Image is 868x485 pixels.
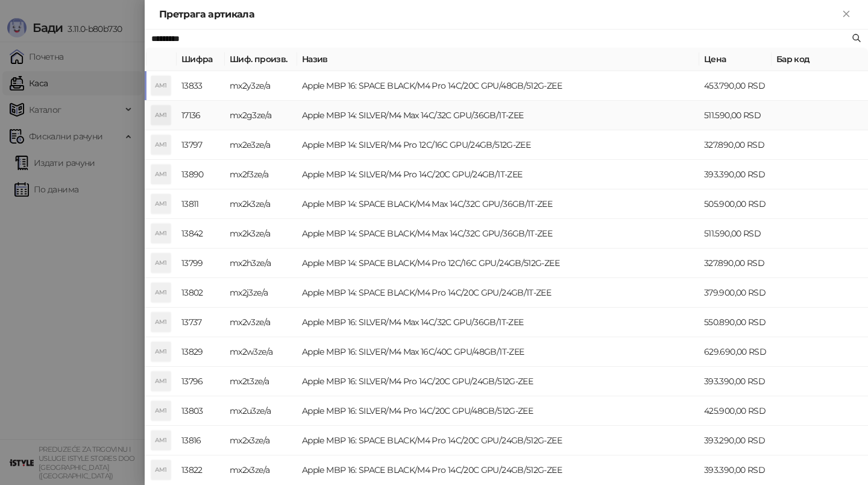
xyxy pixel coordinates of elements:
td: 13890 [177,160,225,189]
td: mx2w3ze/a [225,337,297,367]
div: Претрага артикала [159,7,839,22]
td: Apple MBP 14: SPACE BLACK/M4 Pro 12C/16C GPU/24GB/512G-ZEE [297,249,699,278]
div: AM1 [151,283,171,302]
td: 393.390,00 RSD [699,160,772,189]
div: AM1 [151,165,171,184]
div: AM1 [151,106,171,125]
td: Apple MBP 14: SPACE BLACK/M4 Max 14C/32C GPU/36GB/1T-ZEE [297,189,699,219]
button: Close [839,7,854,22]
td: 505.900,00 RSD [699,189,772,219]
td: mx2v3ze/a [225,308,297,337]
td: 17136 [177,101,225,130]
td: 13799 [177,249,225,278]
td: Apple MBP 14: SPACE BLACK/M4 Pro 14C/20C GPU/24GB/1T-ZEE [297,278,699,308]
td: mx2h3ze/a [225,249,297,278]
td: mx2j3ze/a [225,278,297,308]
div: AM1 [151,253,171,273]
td: 425.900,00 RSD [699,396,772,426]
td: mx2t3ze/a [225,367,297,396]
td: 13796 [177,367,225,396]
td: Apple MBP 14: SILVER/M4 Pro 12C/16C GPU/24GB/512G-ZEE [297,130,699,160]
td: 13833 [177,71,225,101]
div: AM1 [151,312,171,332]
td: 550.890,00 RSD [699,308,772,337]
div: AM1 [151,194,171,214]
th: Шиф. произв. [225,48,297,71]
th: Цена [699,48,772,71]
div: AM1 [151,76,171,95]
td: 13816 [177,426,225,455]
td: 13802 [177,278,225,308]
td: 13829 [177,337,225,367]
td: mx2e3ze/a [225,130,297,160]
td: Apple MBP 14: SILVER/M4 Max 14C/32C GPU/36GB/1T-ZEE [297,101,699,130]
td: 13811 [177,189,225,219]
td: Apple MBP 14: SPACE BLACK/M4 Max 14C/32C GPU/36GB/1T-ZEE [297,219,699,249]
div: AM1 [151,401,171,420]
th: Шифра [177,48,225,71]
td: 13842 [177,219,225,249]
td: 453.790,00 RSD [699,71,772,101]
div: AM1 [151,372,171,391]
td: mx2x3ze/a [225,426,297,455]
td: 629.690,00 RSD [699,337,772,367]
div: AM1 [151,460,171,480]
td: 393.390,00 RSD [699,455,772,485]
div: AM1 [151,135,171,154]
th: Бар код [772,48,868,71]
td: 13737 [177,308,225,337]
td: 327.890,00 RSD [699,130,772,160]
td: Apple MBP 16: SILVER/M4 Pro 14C/20C GPU/24GB/512G-ZEE [297,367,699,396]
td: Apple MBP 16: SPACE BLACK/M4 Pro 14C/20C GPU/48GB/512G-ZEE [297,71,699,101]
td: mx2k3ze/a [225,219,297,249]
td: Apple MBP 16: SPACE BLACK/M4 Pro 14C/20C GPU/24GB/512G-ZEE [297,426,699,455]
td: 13797 [177,130,225,160]
td: Apple MBP 16: SILVER/M4 Max 14C/32C GPU/36GB/1T-ZEE [297,308,699,337]
td: 13822 [177,455,225,485]
td: mx2k3ze/a [225,189,297,219]
td: mx2f3ze/a [225,160,297,189]
td: mx2g3ze/a [225,101,297,130]
td: 13803 [177,396,225,426]
td: 511.590,00 RSD [699,219,772,249]
div: AM1 [151,224,171,243]
td: 393.290,00 RSD [699,426,772,455]
td: 393.390,00 RSD [699,367,772,396]
td: 511.590,00 RSD [699,101,772,130]
td: 379.900,00 RSD [699,278,772,308]
td: Apple MBP 16: SILVER/M4 Max 16C/40C GPU/48GB/1T-ZEE [297,337,699,367]
td: 327.890,00 RSD [699,249,772,278]
div: AM1 [151,342,171,361]
div: AM1 [151,431,171,450]
td: Apple MBP 16: SPACE BLACK/M4 Pro 14C/20C GPU/24GB/512G-ZEE [297,455,699,485]
td: Apple MBP 14: SILVER/M4 Pro 14C/20C GPU/24GB/1T-ZEE [297,160,699,189]
th: Назив [297,48,699,71]
td: mx2u3ze/a [225,396,297,426]
td: mx2y3ze/a [225,71,297,101]
td: Apple MBP 16: SILVER/M4 Pro 14C/20C GPU/48GB/512G-ZEE [297,396,699,426]
td: mx2x3ze/a [225,455,297,485]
